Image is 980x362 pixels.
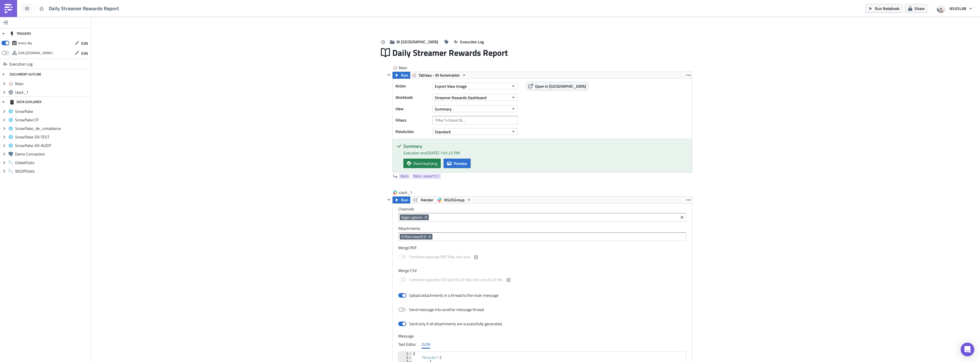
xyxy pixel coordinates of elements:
span: Main [401,173,409,179]
div: Execution end: [DATE] 1:01:22 PM [403,150,688,156]
div: Send only if all attachments are successfully generated. [409,321,503,326]
button: Standard [432,128,518,135]
button: Streamer Rewards Dashboard [432,94,518,101]
img: PushMetrics [4,4,13,13]
span: Open in [GEOGRAPHIC_DATA] [535,83,586,89]
span: Snowflake_de_compliance [15,126,89,131]
label: Action [395,82,430,90]
label: Merge PDF [398,245,686,250]
button: Preview [444,159,471,168]
span: Edit [81,40,88,46]
a: Main.export() [412,173,441,179]
span: #ggpn-ggteam [401,215,422,220]
div: Text Editor [398,340,416,349]
span: Snowflake [15,109,89,114]
button: Combine separate PDF files into one [473,254,479,261]
span: NSUSLAB [950,5,966,11]
label: Message [398,334,686,339]
span: Preview [454,160,467,166]
button: Tableau - BI Automation [410,72,468,79]
label: Merge CSV [398,268,686,273]
span: Demo Connection [15,152,89,157]
label: Workbook [395,93,430,102]
span: BI [GEOGRAPHIC_DATA] [397,39,438,45]
a: Download png [403,159,441,168]
div: 1 [399,352,412,356]
span: Share [914,5,924,11]
span: slack_1 [399,190,422,195]
span: Download png [413,160,437,166]
button: NSUSLAB [933,2,976,15]
span: Export View Image [435,83,467,89]
label: Upload attachments in a thread to the main message [398,293,499,298]
button: Combine separate CSV and XLSX files into one XLSX file [505,277,512,283]
div: 2 [399,356,412,360]
span: Run [401,197,408,203]
label: Resolution [395,127,430,136]
button: Clear selected items [679,214,685,221]
button: Execution Log [451,37,487,46]
span: Run Notebook [875,5,899,11]
label: Channels [398,206,686,212]
span: Snowflake-DX-AUDIT [15,143,89,148]
span: Main.export() [413,173,439,179]
button: NSUSGroup [436,197,473,203]
span: Snowflake-DX-TEST [15,134,89,140]
button: Edit [72,49,91,58]
label: Send message into another message thread. [398,307,485,312]
span: GlobalStats [15,160,89,165]
span: Execution Log [460,39,484,45]
span: Streamer Rewards Dashboard [435,95,487,101]
button: Render [410,197,436,203]
label: View [395,105,430,113]
div: DATA EXPLORER [10,97,41,107]
div: JSON [422,340,430,349]
span: Edit [81,50,88,56]
button: BI [GEOGRAPHIC_DATA] [387,37,441,46]
span: Summary [435,106,452,112]
span: Daily Streamer Rewards Report [392,47,509,58]
a: Main [399,173,410,179]
div: DOCUMENT OUTLINE [10,69,41,79]
button: Run [393,197,410,203]
span: Main [399,65,422,71]
img: Avatar [936,4,946,13]
span: Snowflake CP [15,117,89,122]
span: Main [15,81,89,86]
button: Hide content [385,71,392,78]
label: Filters [395,116,430,124]
span: Standard [435,129,451,135]
button: Run Notebook [865,4,902,13]
div: TRIGGERS [10,28,31,39]
div: Open Intercom Messenger [961,343,974,356]
button: Share [905,4,927,13]
div: every day [18,39,32,47]
span: Daily Streamer Rewards Report [49,5,120,12]
span: {{ Main.export() }} [401,234,426,239]
button: Edit [72,39,91,48]
label: Combine separate PDF files into one [398,254,479,261]
span: Execution Log [9,59,32,69]
button: Export View Image [432,83,518,89]
label: Attachments [398,226,686,231]
span: WSOPStats [15,169,89,174]
h5: Summary [403,144,688,148]
input: Filter1=Value1&... [432,116,518,124]
button: Remove Tag [427,234,432,240]
button: Summary [432,105,518,112]
span: Render [421,197,433,203]
span: Run [401,72,408,79]
label: Combine separate CSV and XLSX files into one XLSX file [398,277,512,284]
span: NSUSGroup [444,197,465,203]
button: Hide content [385,196,392,203]
button: Open in [GEOGRAPHIC_DATA] [526,82,588,90]
button: Run [393,72,410,79]
span: slack_1 [15,90,89,95]
div: https://pushmetrics.io/api/v1/report/1EoqM6boNe/webhook?token=480fa69fa3fb4c2bb0b0b821434e6ad3 [18,49,53,57]
span: Tableau - BI Automation [418,72,460,79]
button: Remove Tag [424,214,429,220]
